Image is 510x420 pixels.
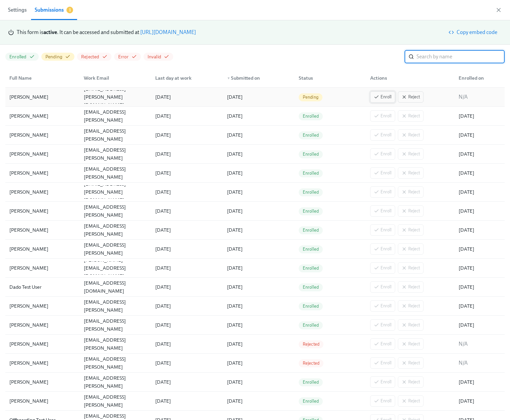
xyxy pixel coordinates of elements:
[81,138,150,170] div: [PERSON_NAME][EMAIL_ADDRESS][PERSON_NAME][DOMAIN_NAME]
[153,283,222,291] div: [DATE]
[224,188,293,196] div: [DATE]
[78,71,150,85] div: Work Email
[5,335,505,354] div: [PERSON_NAME][PERSON_NAME][EMAIL_ADDRESS][PERSON_NAME][DOMAIN_NAME][DATE][DATE]RejectedEnrollReje...
[7,321,78,329] div: [PERSON_NAME]
[153,188,222,196] div: [DATE]
[5,373,505,392] div: [PERSON_NAME][PERSON_NAME][EMAIL_ADDRESS][PERSON_NAME][DOMAIN_NAME][DATE][DATE]EnrolledEnrollReje...
[456,302,503,310] div: [DATE]
[5,53,39,61] button: Enrolled
[402,94,420,100] span: Reject
[153,397,222,405] div: [DATE]
[153,226,222,234] div: [DATE]
[456,169,503,177] div: [DATE]
[374,94,392,100] span: Enroll
[456,74,503,82] div: Enrolled on
[456,378,503,386] div: [DATE]
[81,119,150,151] div: [PERSON_NAME][EMAIL_ADDRESS][PERSON_NAME][DOMAIN_NAME]
[293,71,365,85] div: Status
[456,150,503,158] div: [DATE]
[7,302,78,310] div: [PERSON_NAME]
[5,221,505,240] div: [PERSON_NAME][PERSON_NAME][EMAIL_ADDRESS][PERSON_NAME][DOMAIN_NAME][DATE][DATE]EnrolledEnrollReje...
[114,53,141,61] button: Error
[299,133,323,138] span: Enrolled
[140,29,196,35] a: [URL][DOMAIN_NAME]
[456,112,503,120] div: [DATE]
[224,321,293,329] div: [DATE]
[153,245,222,253] div: [DATE]
[299,152,323,157] span: Enrolled
[224,207,293,215] div: [DATE]
[81,54,99,60] span: Rejected
[81,366,150,398] div: [PERSON_NAME][EMAIL_ADDRESS][PERSON_NAME][DOMAIN_NAME]
[456,188,503,196] div: [DATE]
[7,112,78,120] div: [PERSON_NAME]
[5,88,505,107] div: [PERSON_NAME][EMAIL_ADDRESS][PERSON_NAME][DOMAIN_NAME][DATE][DATE]PendingEnrollRejectN/A
[299,361,324,366] span: Rejected
[7,74,78,82] div: Full Name
[17,29,139,35] span: This form is . It can be accessed and submitted at
[77,53,111,61] button: Rejected
[398,91,424,103] button: Reject
[153,169,222,177] div: [DATE]
[8,5,27,15] span: Settings
[459,359,501,367] p: N/A
[5,392,505,411] div: [PERSON_NAME][PERSON_NAME][EMAIL_ADDRESS][PERSON_NAME][DOMAIN_NAME][DATE][DATE]EnrolledEnrollReje...
[153,340,222,348] div: [DATE]
[118,54,129,60] span: Error
[299,266,323,271] span: Enrolled
[456,283,503,291] div: [DATE]
[153,264,222,272] div: [DATE]
[81,385,150,417] div: [PERSON_NAME][EMAIL_ADDRESS][PERSON_NAME][DOMAIN_NAME]
[7,207,78,215] div: [PERSON_NAME]
[299,342,324,347] span: Rejected
[153,150,222,158] div: [DATE]
[153,93,222,101] div: [DATE]
[299,247,323,252] span: Enrolled
[81,233,150,265] div: [PERSON_NAME][EMAIL_ADDRESS][PERSON_NAME][DOMAIN_NAME]
[299,399,323,404] span: Enrolled
[459,93,501,101] p: N/A
[81,290,150,322] div: [PERSON_NAME][EMAIL_ADDRESS][PERSON_NAME][DOMAIN_NAME]
[224,169,293,177] div: [DATE]
[5,145,505,164] div: [PERSON_NAME][PERSON_NAME][EMAIL_ADDRESS][PERSON_NAME][DOMAIN_NAME][DATE][DATE]EnrolledEnrollReje...
[81,195,150,227] div: [PERSON_NAME][EMAIL_ADDRESS][PERSON_NAME][DOMAIN_NAME]
[153,131,222,139] div: [DATE]
[41,53,74,61] button: Pending
[7,131,78,139] div: [PERSON_NAME]
[153,207,222,215] div: [DATE]
[5,164,505,183] div: [PERSON_NAME][PERSON_NAME][EMAIL_ADDRESS][PERSON_NAME][DOMAIN_NAME][DATE][DATE]EnrolledEnrollReje...
[144,53,173,61] button: Invalid
[224,131,293,139] div: [DATE]
[299,323,323,328] span: Enrolled
[7,283,78,291] div: Dado Test User
[227,77,230,80] span: ▼
[224,340,293,348] div: [DATE]
[456,321,503,329] div: [DATE]
[5,316,505,335] div: [PERSON_NAME][PERSON_NAME][EMAIL_ADDRESS][PERSON_NAME][DOMAIN_NAME][DATE][DATE]EnrolledEnrollReje...
[9,54,27,60] span: Enrolled
[299,285,323,290] span: Enrolled
[224,245,293,253] div: [DATE]
[81,180,150,204] div: [EMAIL_ADDRESS][PERSON_NAME][DOMAIN_NAME]
[224,226,293,234] div: [DATE]
[153,359,222,367] div: [DATE]
[224,264,293,272] div: [DATE]
[7,359,78,367] div: [PERSON_NAME]
[150,71,222,85] div: Last day at work
[456,226,503,234] div: [DATE]
[299,114,323,119] span: Enrolled
[5,240,505,259] div: [PERSON_NAME][PERSON_NAME][EMAIL_ADDRESS][PERSON_NAME][DOMAIN_NAME][DATE][DATE]EnrolledEnrollReje...
[5,354,505,373] div: [PERSON_NAME][PERSON_NAME][EMAIL_ADDRESS][PERSON_NAME][DOMAIN_NAME][DATE][DATE]RejectedEnrollReje...
[299,304,323,309] span: Enrolled
[45,54,62,60] span: Pending
[7,226,78,234] div: [PERSON_NAME]
[81,214,150,246] div: [PERSON_NAME][EMAIL_ADDRESS][PERSON_NAME][DOMAIN_NAME]
[153,378,222,386] div: [DATE]
[224,150,293,158] div: [DATE]
[5,202,505,221] div: [PERSON_NAME][PERSON_NAME][EMAIL_ADDRESS][PERSON_NAME][DOMAIN_NAME][DATE][DATE]EnrolledEnrollReje...
[5,278,505,297] div: Dado Test User[EMAIL_ADDRESS][DOMAIN_NAME][DATE][DATE]EnrolledEnrollReject[DATE]
[224,302,293,310] div: [DATE]
[299,380,323,385] span: Enrolled
[417,50,505,63] input: Search by name
[456,264,503,272] div: [DATE]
